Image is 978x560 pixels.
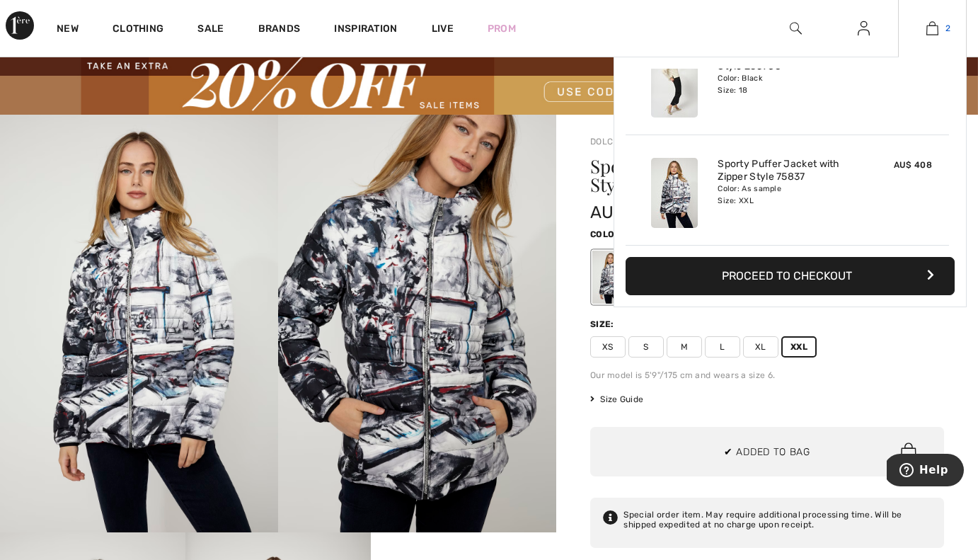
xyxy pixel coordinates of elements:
a: Dolcezza [590,137,634,147]
span: XXL [781,336,817,358]
span: 2 [945,22,950,35]
iframe: Opens a widget where you can find more information [887,454,964,489]
img: Sporty Puffer Jacket with Zipper Style 75837 [651,158,698,228]
a: Brands [258,23,301,38]
div: Color: As sample Size: XXL [718,183,857,206]
img: My Bag [926,20,938,37]
span: S [628,336,664,358]
span: ✔ Added to Bag [724,445,810,459]
h1: Sporty Puffer Jacket With Zipper Style 75837 [590,157,885,194]
img: 1ère Avenue [6,11,34,40]
a: Sporty Puffer Jacket with Zipper Style 75837 [718,158,857,183]
img: search the website [790,20,802,37]
a: Live [432,21,454,36]
span: Color: [590,229,623,239]
a: New [57,23,79,38]
span: AU$ 408 [894,160,932,170]
div: Our model is 5'9"/175 cm and wears a size 6. [590,369,944,382]
button: Proceed to Checkout [626,257,955,295]
img: Bag.svg [901,443,916,462]
span: M [667,336,702,358]
div: Size: [590,318,617,331]
div: Special order item. May require additional processing time. Will be shipped expedited at no charg... [623,510,931,529]
a: Prom [488,21,516,36]
a: 2 [899,20,966,37]
span: Inspiration [334,23,397,38]
div: As sample [592,251,629,304]
span: Size Guide [590,393,643,406]
img: Slim Cropped Jean Style 253986 [651,47,698,118]
span: XS [590,336,626,358]
img: Sporty Puffer Jacket with Zipper Style 75837. 2 [278,115,556,532]
span: L [705,336,740,358]
a: Sale [197,23,224,38]
div: Color: Black Size: 18 [718,73,857,96]
span: XL [743,336,778,358]
a: Sign In [846,20,881,38]
img: My Info [858,20,870,37]
a: Clothing [113,23,163,38]
span: AU$ 408 [590,202,662,222]
button: ✔ Added to Bag [590,427,944,476]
